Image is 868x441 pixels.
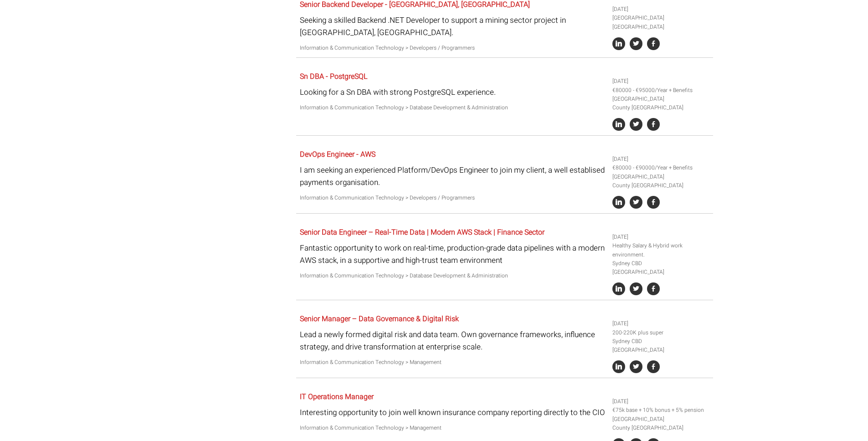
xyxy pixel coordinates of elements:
li: [DATE] [612,155,710,164]
li: 200-220K plus super [612,328,710,337]
li: [GEOGRAPHIC_DATA] [GEOGRAPHIC_DATA] [612,14,710,31]
p: Information & Communication Technology > Database Development & Administration [300,103,606,112]
p: Information & Communication Technology > Developers / Programmers [300,194,606,202]
a: Senior Manager – Data Governance & Digital Risk [300,313,459,324]
a: DevOps Engineer - AWS [300,149,375,160]
p: Information & Communication Technology > Database Development & Administration [300,272,606,280]
li: [DATE] [612,5,710,14]
p: Information & Communication Technology > Developers / Programmers [300,44,606,52]
a: Senior Data Engineer – Real-Time Data | Modern AWS Stack | Finance Sector [300,227,544,238]
li: [GEOGRAPHIC_DATA] County [GEOGRAPHIC_DATA] [612,415,710,432]
li: Healthy Salary & Hybrid work environment. [612,241,710,259]
li: [DATE] [612,77,710,86]
li: [DATE] [612,397,710,406]
a: IT Operations Manager [300,391,374,402]
p: Lead a newly formed digital risk and data team. Own governance frameworks, influence strategy, an... [300,328,606,353]
li: [GEOGRAPHIC_DATA] County [GEOGRAPHIC_DATA] [612,95,710,112]
p: I am seeking an experienced Platform/DevOps Engineer to join my client, a well establised payment... [300,164,606,189]
li: Sydney CBD [GEOGRAPHIC_DATA] [612,337,710,354]
li: €80000 - €90000/Year + Benefits [612,164,710,172]
p: Information & Communication Technology > Management [300,424,606,432]
li: [DATE] [612,233,710,241]
li: [GEOGRAPHIC_DATA] County [GEOGRAPHIC_DATA] [612,173,710,190]
p: Looking for a Sn DBA with strong PostgreSQL experience. [300,86,606,98]
p: Fantastic opportunity to work on real-time, production-grade data pipelines with a modern AWS sta... [300,242,606,267]
li: €75k base + 10% bonus + 5% pension [612,406,710,415]
p: Interesting opportunity to join well known insurance company reporting directly to the CIO [300,406,606,419]
li: Sydney CBD [GEOGRAPHIC_DATA] [612,259,710,277]
p: Information & Communication Technology > Management [300,358,606,367]
li: [DATE] [612,319,710,328]
p: Seeking a skilled Backend .NET Developer to support a mining sector project in [GEOGRAPHIC_DATA],... [300,14,606,39]
a: Sn DBA - PostgreSQL [300,71,367,82]
li: €80000 - €95000/Year + Benefits [612,86,710,95]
